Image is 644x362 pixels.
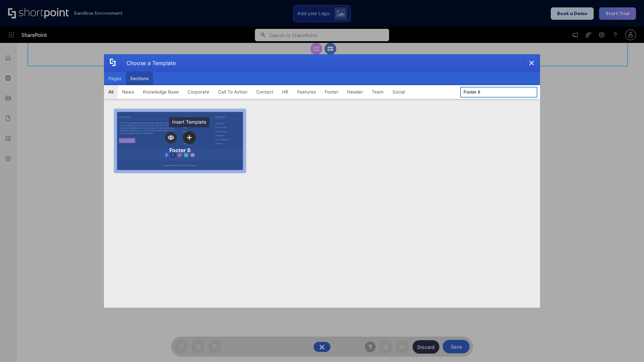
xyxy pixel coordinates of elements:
[118,85,139,99] button: News
[320,85,343,99] button: Footer
[104,85,118,99] button: All
[126,72,153,85] button: Sections
[343,85,367,99] button: Header
[388,85,410,99] button: Social
[121,55,176,71] div: Choose a Template
[104,54,540,308] div: template selector
[104,72,126,85] button: Pages
[183,85,214,99] button: Corporate
[139,85,183,99] button: Knowledge Base
[252,85,278,99] button: Contact
[169,147,191,154] div: Footer 8
[214,85,252,99] button: Call To Action
[278,85,293,99] button: HR
[610,330,644,362] iframe: Chat Widget
[367,85,388,99] button: Team
[460,87,537,98] input: Search
[293,85,320,99] button: Features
